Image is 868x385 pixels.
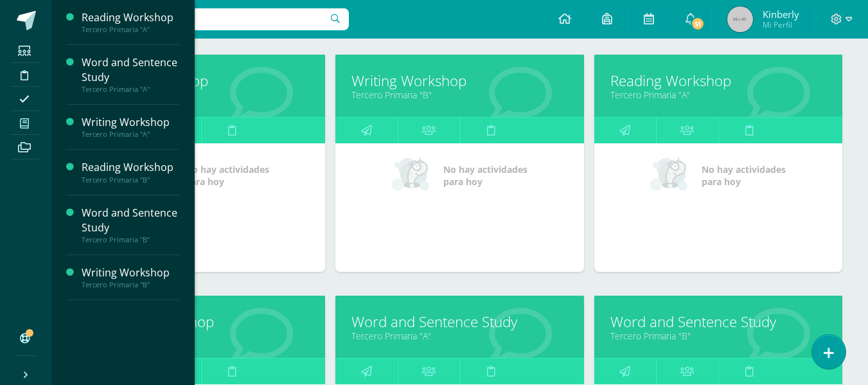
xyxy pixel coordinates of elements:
span: 51 [691,17,705,31]
div: Tercero Primaria "B" [82,175,179,184]
div: Reading Workshop [82,10,179,25]
a: Tercero Primaria "A" [610,89,826,101]
span: No hay actividades para hoy [185,163,269,188]
div: Tercero Primaria "A" [82,130,179,139]
a: Tercero Primaria "A" [351,330,567,342]
a: Word and Sentence StudyTercero Primaria "A" [82,55,179,94]
a: Tercero Primaria "B" [351,89,567,101]
a: Writing Workshop [351,71,567,91]
a: Writing Workshop [93,71,309,91]
div: Word and Sentence Study [82,206,179,235]
img: no_activities_small.png [650,156,693,195]
div: Tercero Primaria "B" [82,235,179,244]
a: Reading Workshop [610,71,826,91]
span: Kinberly [763,8,799,21]
img: no_activities_small.png [392,156,434,195]
a: Reading Workshop [93,312,309,332]
div: Reading Workshop [82,160,179,175]
div: Tercero Primaria "A" [82,25,179,34]
a: Tercero Primaria "B" [610,330,826,342]
a: Writing WorkshopTercero Primaria "B" [82,265,179,289]
span: No hay actividades para hoy [443,163,527,188]
a: Reading WorkshopTercero Primaria "B" [82,160,179,184]
a: Tercero Primaria "A" [93,89,309,101]
input: Busca un usuario... [60,8,349,30]
div: Writing Workshop [82,265,179,280]
img: 45x45 [727,6,753,32]
span: Mi Perfil [763,19,799,30]
a: Reading WorkshopTercero Primaria "A" [82,10,179,34]
div: Writing Workshop [82,115,179,130]
div: Tercero Primaria "A" [82,85,179,94]
a: Word and Sentence StudyTercero Primaria "B" [82,206,179,244]
a: Tercero Primaria "B" [93,330,309,342]
div: Tercero Primaria "B" [82,280,179,289]
span: No hay actividades para hoy [702,163,786,188]
div: Word and Sentence Study [82,55,179,85]
a: Word and Sentence Study [610,312,826,332]
a: Writing WorkshopTercero Primaria "A" [82,115,179,139]
a: Word and Sentence Study [351,312,567,332]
